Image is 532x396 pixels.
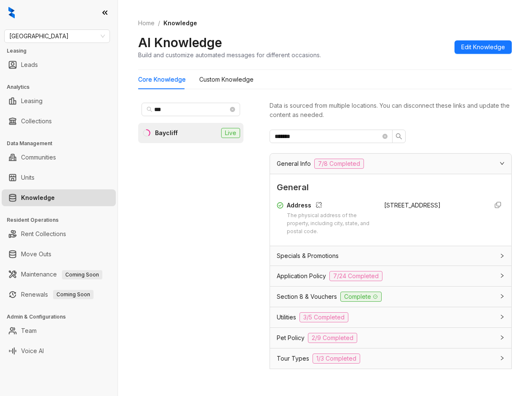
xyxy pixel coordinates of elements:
[329,271,382,281] span: 7/24 Completed
[500,356,505,361] span: collapsed
[2,93,116,109] li: Leasing
[21,246,51,263] a: Move Outs
[21,93,43,109] a: Leasing
[21,169,35,186] a: Units
[277,354,309,363] span: Tour Types
[2,113,116,130] li: Collections
[138,75,186,84] div: Core Knowledge
[2,189,116,206] li: Knowledge
[500,161,505,166] span: expanded
[21,343,44,359] a: Voice AI
[21,113,52,130] a: Collections
[147,106,152,112] span: search
[138,50,321,59] div: Build and customize automated messages for different occasions.
[62,270,102,279] span: Coming Soon
[21,322,37,339] a: Team
[461,43,505,52] span: Edit Knowledge
[314,159,364,169] span: 7/8 Completed
[277,292,337,301] span: Section 8 & Vouchers
[500,253,505,258] span: collapsed
[313,353,360,364] span: 1/3 Completed
[500,335,505,340] span: collapsed
[21,149,56,166] a: Communities
[21,56,38,73] a: Leads
[277,271,326,281] span: Application Policy
[287,212,374,236] div: The physical address of the property, including city, state, and postal code.
[454,40,512,54] button: Edit Knowledge
[155,128,178,138] div: Baycliff
[2,246,116,263] li: Move Outs
[7,47,118,55] h3: Leasing
[138,35,222,50] h2: AI Knowledge
[2,226,116,242] li: Rent Collections
[382,134,388,139] span: close-circle
[2,322,116,339] li: Team
[7,83,118,91] h3: Analytics
[270,328,511,348] div: Pet Policy2/9 Completed
[136,19,156,28] a: Home
[199,75,254,84] div: Custom Knowledge
[21,226,66,242] a: Rent Collections
[2,343,116,359] li: Voice AI
[299,312,348,322] span: 3/5 Completed
[277,159,311,168] span: General Info
[2,286,116,303] li: Renewals
[340,292,382,302] span: Complete
[53,290,94,299] span: Coming Soon
[500,273,505,278] span: collapsed
[277,251,339,260] span: Specials & Promotions
[7,216,118,224] h3: Resident Operations
[277,333,305,343] span: Pet Policy
[500,314,505,319] span: collapsed
[270,287,511,307] div: Section 8 & VouchersComplete
[2,56,116,73] li: Leads
[270,246,511,266] div: Specials & Promotions
[396,133,402,140] span: search
[270,307,511,327] div: Utilities3/5 Completed
[384,201,481,210] div: [STREET_ADDRESS]
[2,169,116,186] li: Units
[230,107,235,112] span: close-circle
[8,7,15,19] img: logo
[221,128,240,138] span: Live
[287,201,374,212] div: Address
[7,313,118,321] h3: Admin & Configurations
[277,181,505,194] span: General
[500,294,505,299] span: collapsed
[270,154,511,174] div: General Info7/8 Completed
[270,348,511,369] div: Tour Types1/3 Completed
[2,266,116,283] li: Maintenance
[9,30,105,43] span: Fairfield
[270,101,512,120] div: Data is sourced from multiple locations. You can disconnect these links and update the content as...
[21,286,94,303] a: RenewalsComing Soon
[163,19,197,27] span: Knowledge
[277,313,296,322] span: Utilities
[21,189,55,206] a: Knowledge
[158,19,160,28] li: /
[270,266,511,286] div: Application Policy7/24 Completed
[270,369,511,389] div: Parking PolicyComplete
[7,140,118,147] h3: Data Management
[308,333,357,343] span: 2/9 Completed
[2,149,116,166] li: Communities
